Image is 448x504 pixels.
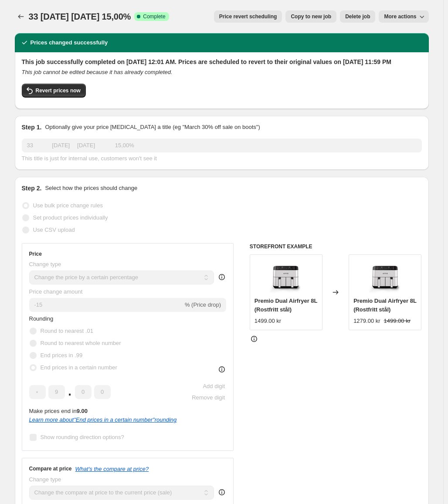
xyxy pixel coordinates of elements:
a: Learn more about"End prices in a certain number"rounding [29,416,177,423]
span: 33 [DATE] [DATE] 15,00% [29,12,131,21]
span: Copy to new job [291,13,331,20]
span: More actions [384,13,416,20]
span: Premio Dual Airfryer 8L (Rostfritt stål) [353,298,417,313]
button: What's the compare at price? [75,466,149,472]
p: Select how the prices should change [45,184,137,193]
input: ﹡ [29,385,46,399]
img: AIVIQ-Premio-Dual-Air-Fryer-AAF-D321-front_80x.jpg [368,259,403,294]
b: 9.00 [77,408,88,414]
span: This title is just for internal use, customers won't see it [22,155,157,162]
button: Copy to new job [285,10,336,23]
div: help [217,488,226,497]
span: Use CSV upload [33,227,75,233]
input: ﹡ [94,385,111,399]
h2: Step 2. [22,184,42,193]
div: 1499.00 kr [255,317,281,325]
input: 30% off holiday sale [22,139,422,152]
input: -15 [29,298,183,312]
strike: 1499.00 kr [384,317,411,325]
i: Learn more about " End prices in a certain number " rounding [29,416,177,423]
i: This job cannot be edited because it has already completed. [22,69,173,75]
span: Make prices end in [29,408,88,414]
button: Revert prices now [22,84,86,98]
input: ﹡ [75,385,92,399]
h2: Prices changed successfully [31,38,108,47]
span: End prices in a certain number [41,364,117,371]
span: Show rounding direction options? [41,434,124,440]
h2: Step 1. [22,123,42,132]
button: Price change jobs [15,10,27,23]
span: Price change amount [29,288,83,295]
span: Delete job [345,13,370,20]
span: Rounding [29,315,54,322]
span: . [68,385,72,399]
button: Delete job [340,10,375,23]
button: More actions [379,10,428,23]
h3: Price [29,250,42,257]
span: End prices in .99 [41,352,83,359]
button: Price revert scheduling [214,10,282,23]
div: 1279.00 kr [353,317,380,325]
span: Round to nearest whole number [41,340,121,346]
div: help [217,273,226,281]
img: AIVIQ-Premio-Dual-Air-Fryer-AAF-D321-front_80x.jpg [268,259,303,294]
h6: STOREFRONT EXAMPLE [250,243,422,250]
span: Complete [143,13,165,20]
span: Premio Dual Airfryer 8L (Rostfritt stål) [255,298,318,313]
h3: Compare at price [29,465,72,472]
span: Revert prices now [36,87,81,94]
h2: This job successfully completed on [DATE] 12:01 AM. Prices are scheduled to revert to their origi... [22,58,422,66]
span: Change type [29,476,61,483]
span: Set product prices individually [33,214,108,221]
input: ﹡ [48,385,65,399]
span: Round to nearest .01 [41,328,93,334]
p: Optionally give your price [MEDICAL_DATA] a title (eg "March 30% off sale on boots") [45,123,260,132]
span: % (Price drop) [185,301,221,308]
span: Price revert scheduling [219,13,277,20]
span: Change type [29,261,61,267]
span: Use bulk price change rules [33,202,103,209]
